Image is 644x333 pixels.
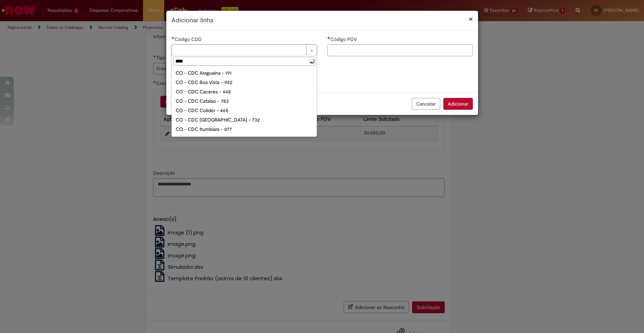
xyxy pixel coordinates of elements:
[173,115,315,125] div: CO - CDC [GEOGRAPHIC_DATA] - 732
[173,106,315,115] div: CO - CDC Colider - 465
[173,87,315,97] div: CO - CDC Caceres - 448
[173,97,315,106] div: CO - CDC Catalao - 783
[173,125,315,134] div: CO - CDC Itumbiara - 077
[173,134,315,143] div: CO - CDC Rio Branco - 572
[173,68,315,78] div: CO - CDC Araguaina - 191
[172,67,317,136] ul: Código CDD
[173,78,315,87] div: CO - CDC Boa Vista - 942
